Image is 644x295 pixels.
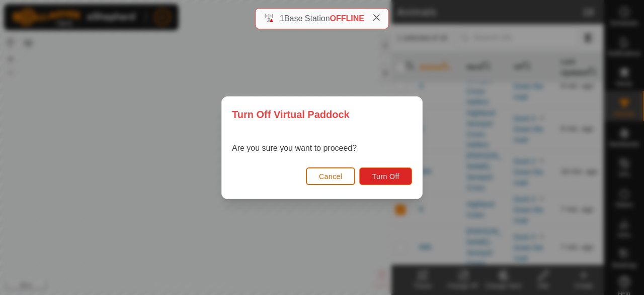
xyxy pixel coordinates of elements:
[232,142,357,154] p: Are you sure you want to proceed?
[330,14,364,23] span: OFFLINE
[359,167,412,185] button: Turn Off
[372,172,399,181] span: Turn Off
[280,14,284,23] span: 1
[306,167,356,185] button: Cancel
[284,14,330,23] span: Base Station
[232,107,350,122] span: Turn Off Virtual Paddock
[319,172,343,181] span: Cancel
